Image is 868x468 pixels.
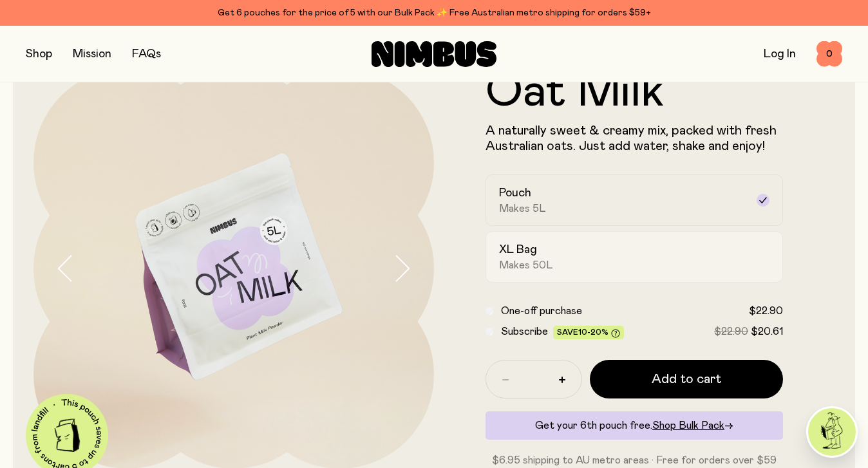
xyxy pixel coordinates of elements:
[499,259,553,272] span: Makes 50L
[486,69,783,115] h1: Oat Milk
[578,328,609,336] span: 10-20%
[751,326,783,337] span: $20.61
[764,48,796,60] a: Log In
[486,123,783,154] p: A naturally sweet & creamy mix, packed with fresh Australian oats. Just add water, shake and enjoy!
[749,306,783,316] span: $22.90
[26,5,842,21] div: Get 6 pouches for the price of 5 with our Bulk Pack ✨ Free Australian metro shipping for orders $59+
[73,48,111,60] a: Mission
[499,185,531,201] h2: Pouch
[652,370,721,388] span: Add to cart
[501,326,548,337] span: Subscribe
[808,408,856,456] img: agent
[486,453,783,468] p: $6.95 shipping to AU metro areas · Free for orders over $59
[590,360,783,398] button: Add to cart
[501,306,582,316] span: One-off purchase
[132,48,161,60] a: FAQs
[714,326,748,337] span: $22.90
[499,242,537,257] h2: XL Bag
[652,420,733,431] a: Shop Bulk Pack→
[816,41,842,67] button: 0
[499,202,546,215] span: Makes 5L
[486,411,783,440] div: Get your 6th pouch free.
[652,420,724,431] span: Shop Bulk Pack
[557,328,620,338] span: Save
